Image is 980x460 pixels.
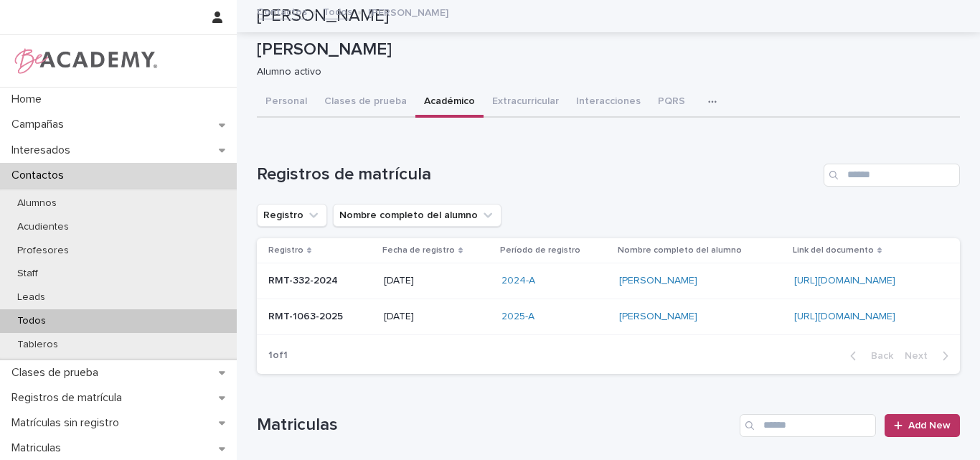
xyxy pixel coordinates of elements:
[368,4,448,19] p: [PERSON_NAME]
[323,3,352,19] a: Todos
[862,351,893,361] span: Back
[6,291,57,304] p: Leads
[794,311,895,321] a: [URL][DOMAIN_NAME]
[619,311,697,323] a: [PERSON_NAME]
[500,243,580,258] p: Período de registro
[333,204,501,227] button: Nombre completo del alumno
[824,164,960,187] input: Search
[899,349,960,362] button: Next
[257,204,327,227] button: Registro
[6,441,72,455] p: Matriculas
[6,197,68,210] p: Alumnos
[6,315,57,327] p: Todos
[908,421,951,431] span: Add New
[619,275,697,287] a: [PERSON_NAME]
[6,169,75,182] p: Contactos
[793,243,874,258] p: Link del documento
[6,144,82,157] p: Interesados
[6,118,75,131] p: Campañas
[257,415,734,436] h1: Matriculas
[740,414,876,437] input: Search
[649,88,694,118] button: PQRS
[316,88,415,118] button: Clases de prueba
[794,276,895,286] a: [URL][DOMAIN_NAME]
[382,243,455,258] p: Fecha de registro
[257,88,316,118] button: Personal
[415,88,484,118] button: Académico
[257,3,307,19] a: Contactos
[501,311,534,323] a: 2025-A
[501,275,535,287] a: 2024-A
[268,243,303,258] p: Registro
[567,88,649,118] button: Interacciones
[11,47,159,75] img: WPrjXfSUmiLcdUfaYY4Q
[839,349,899,362] button: Back
[257,164,818,185] h1: Registros de matrícula
[6,93,53,106] p: Home
[484,88,567,118] button: Extracurricular
[257,299,960,334] tr: RMT-1063-2025RMT-1063-2025 [DATE]2025-A [PERSON_NAME] [URL][DOMAIN_NAME]
[6,366,110,380] p: Clases de prueba
[6,245,80,257] p: Profesores
[257,39,954,60] p: [PERSON_NAME]
[268,308,346,323] p: RMT-1063-2025
[257,66,948,78] p: Alumno activo
[618,243,742,258] p: Nombre completo del alumno
[257,263,960,299] tr: RMT-332-2024RMT-332-2024 [DATE]2024-A [PERSON_NAME] [URL][DOMAIN_NAME]
[268,272,341,287] p: RMT-332-2024
[885,414,960,437] a: Add New
[905,351,936,361] span: Next
[384,311,490,323] p: [DATE]
[6,391,133,405] p: Registros de matrícula
[6,221,80,233] p: Acudientes
[257,338,299,373] p: 1 of 1
[6,339,70,351] p: Tableros
[384,275,490,287] p: [DATE]
[6,416,131,430] p: Matrículas sin registro
[6,268,50,280] p: Staff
